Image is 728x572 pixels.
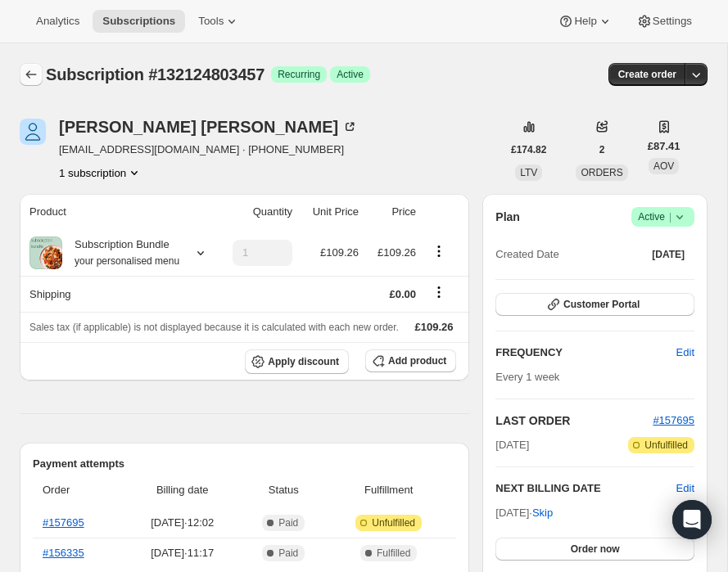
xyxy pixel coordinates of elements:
[372,516,415,529] span: Unfulfilled
[389,288,416,300] span: £0.00
[20,119,46,145] span: Sam Cooke
[495,371,559,383] span: Every 1 week
[29,322,399,333] span: Sales tax (if applicable) is not displayed because it is calculated with each new order.
[364,194,421,230] th: Price
[245,349,349,374] button: Apply discount
[20,194,215,230] th: Product
[495,345,676,361] h2: FREQUENCY
[532,505,553,521] span: Skip
[495,412,653,429] h2: LAST ORDER
[26,10,89,33] button: Analytics
[129,482,237,498] span: Billing date
[667,340,704,366] button: Edit
[644,439,688,452] span: Unfulfilled
[188,10,250,33] button: Tools
[501,138,556,161] button: £174.82
[608,63,686,86] button: Create order
[522,500,563,526] button: Skip
[548,10,622,33] button: Help
[297,194,364,230] th: Unit Price
[320,246,359,259] span: £109.26
[33,456,456,472] h2: Payment attempts
[59,164,142,181] button: Product actions
[648,138,681,155] span: £87.41
[599,143,605,156] span: 2
[43,516,84,529] a: #157695
[672,500,712,539] div: Open Intercom Messenger
[574,15,596,28] span: Help
[331,482,446,498] span: Fulfillment
[495,246,558,263] span: Created Date
[571,543,620,556] span: Order now
[377,547,410,560] span: Fulfilled
[676,480,694,497] button: Edit
[129,515,237,531] span: [DATE] · 12:02
[246,482,321,498] span: Status
[426,242,452,260] button: Product actions
[337,68,364,81] span: Active
[75,255,179,267] small: your personalised menu
[278,516,298,529] span: Paid
[268,355,339,368] span: Apply discount
[581,167,622,178] span: ORDERS
[669,210,671,223] span: |
[618,68,676,81] span: Create order
[511,143,546,156] span: £174.82
[676,345,694,361] span: Edit
[495,209,520,225] h2: Plan
[59,142,358,158] span: [EMAIL_ADDRESS][DOMAIN_NAME] · [PHONE_NUMBER]
[638,209,688,225] span: Active
[29,236,62,269] img: product img
[20,276,215,312] th: Shipping
[495,437,529,453] span: [DATE]
[626,10,702,33] button: Settings
[653,414,694,426] a: #157695
[46,65,265,83] span: Subscription #132124803457
[215,194,297,230] th: Quantity
[198,15,224,28] span: Tools
[642,243,694,266] button: [DATE]
[36,15,79,28] span: Analytics
[278,547,298,560] span: Paid
[102,15,175,28] span: Subscriptions
[520,167,537,178] span: LTV
[426,283,452,301] button: Shipping actions
[495,293,694,316] button: Customer Portal
[495,480,676,497] h2: NEXT BILLING DATE
[43,547,84,559] a: #156335
[62,236,179,269] div: Subscription Bundle
[33,472,124,508] th: Order
[652,248,685,261] span: [DATE]
[129,545,237,561] span: [DATE] · 11:17
[378,246,416,259] span: £109.26
[415,321,454,333] span: £109.26
[495,538,694,561] button: Order now
[93,10,185,33] button: Subscriptions
[563,298,640,311] span: Customer Portal
[388,354,446,367] span: Add product
[278,68,320,81] span: Recurring
[590,138,615,161] button: 2
[365,349,456,372] button: Add product
[653,160,674,172] span: AOV
[59,119,358,135] div: [PERSON_NAME] [PERSON_NAME]
[495,507,553,519] span: [DATE] ·
[653,412,694,429] button: #157695
[653,15,692,28] span: Settings
[20,63,43,86] button: Subscriptions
